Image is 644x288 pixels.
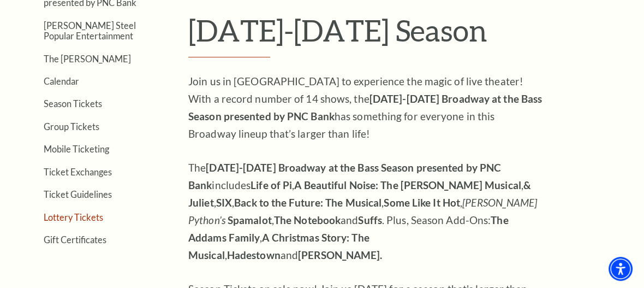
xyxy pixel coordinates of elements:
[44,20,136,41] a: [PERSON_NAME] Steel Popular Entertainment
[188,73,543,143] p: Join us in [GEOGRAPHIC_DATA] to experience the magic of live theater! With a record number of 14 ...
[188,231,369,261] strong: A Christmas Story: The Musical
[251,179,292,191] strong: Life of Pi
[188,214,508,244] strong: The Addams Family
[188,161,501,191] strong: [DATE]-[DATE] Broadway at the Bass Season presented by PNC Bank
[358,214,382,226] strong: Suffs
[188,92,542,122] strong: [DATE]-[DATE] Broadway at the Bass Season presented by PNC Bank
[188,13,633,57] h1: [DATE]-[DATE] Season
[228,214,272,226] strong: Spamalot
[44,234,106,245] a: Gift Certificates
[44,189,112,199] a: Ticket Guidelines
[44,121,99,132] a: Group Tickets
[44,167,112,177] a: Ticket Exchanges
[609,257,633,281] div: Accessibility Menu
[44,98,102,109] a: Season Tickets
[188,159,543,264] p: The includes , , , , , , , and . Plus, Season Add-Ons: , , and
[44,76,79,86] a: Calendar
[44,212,103,222] a: Lottery Tickets
[44,54,131,64] a: The [PERSON_NAME]
[188,196,537,226] em: [PERSON_NAME] Python’s
[188,179,531,209] strong: & Juliet
[298,249,382,261] strong: [PERSON_NAME].
[227,249,281,261] strong: Hadestown
[234,196,381,209] strong: Back to the Future: The Musical
[274,214,341,226] strong: The Notebook
[294,179,521,191] strong: A Beautiful Noise: The [PERSON_NAME] Musical
[216,196,232,209] strong: SIX
[384,196,460,209] strong: Some Like It Hot
[44,144,109,154] a: Mobile Ticketing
